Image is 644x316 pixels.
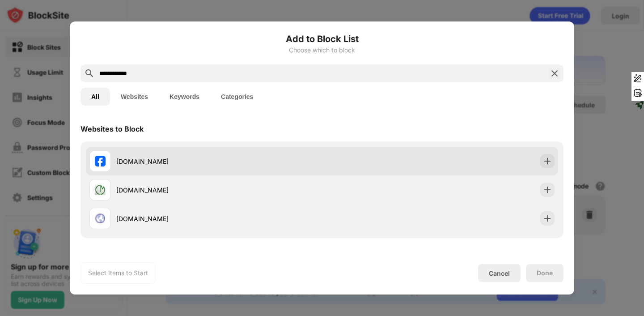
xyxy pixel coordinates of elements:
img: search.svg [84,68,95,79]
img: favicons [95,184,106,195]
button: All [80,88,110,106]
img: favicons [95,213,106,224]
div: Select Items to Start [88,269,148,278]
div: [DOMAIN_NAME] [116,157,322,166]
div: Cancel [489,269,510,277]
h6: Add to Block List [80,32,563,46]
div: Choose which to block [80,47,563,54]
div: Websites to Block [80,124,144,133]
button: Categories [210,88,264,106]
img: search-close [549,68,560,79]
div: Done [537,269,553,277]
div: [DOMAIN_NAME] [116,214,322,223]
img: favicons [95,156,106,167]
div: [DOMAIN_NAME] [116,185,322,195]
button: Websites [110,88,159,106]
button: Keywords [159,88,210,106]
